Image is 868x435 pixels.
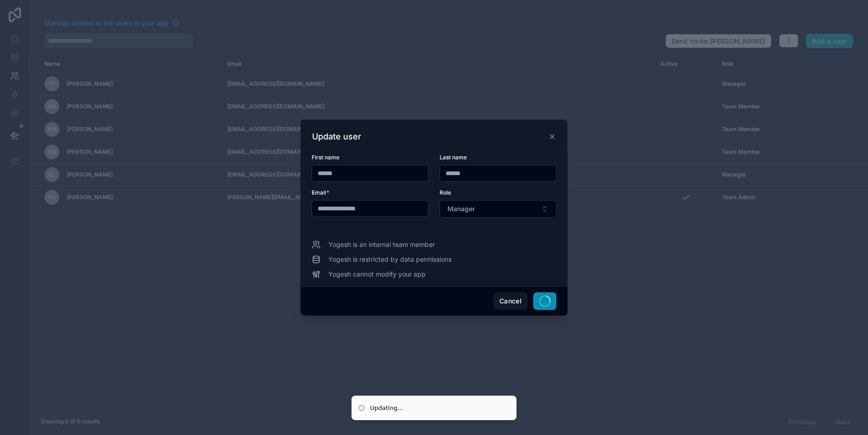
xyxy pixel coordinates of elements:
div: Updating... [370,403,403,413]
span: Manager [447,204,475,214]
span: Yogesh is restricted by data permissions [328,255,452,264]
span: Email [312,189,326,196]
span: Last name [440,154,467,161]
span: Yogesh is an internal team member [328,240,435,249]
span: Role [440,189,451,196]
button: Cancel [493,292,528,310]
span: Yogesh cannot modify your app [328,270,426,279]
button: Select Button [440,200,556,218]
span: First name [312,154,339,161]
h3: Update user [312,131,361,142]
